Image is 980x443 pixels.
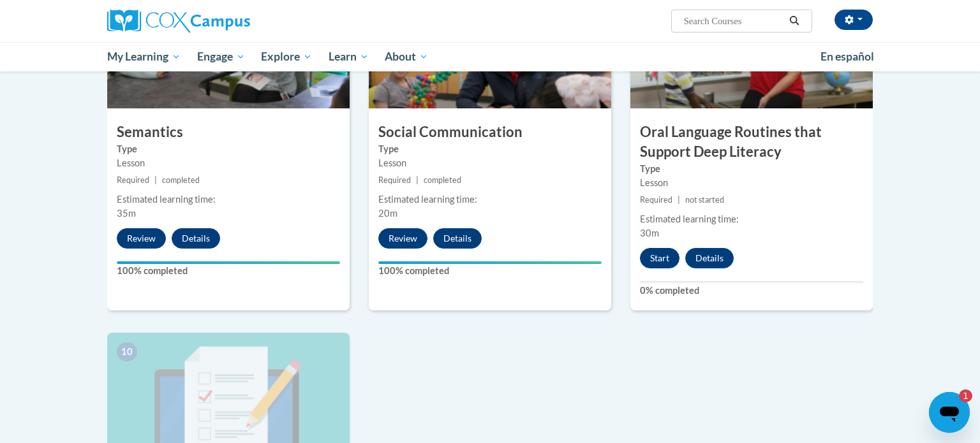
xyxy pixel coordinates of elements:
[640,228,659,238] span: 30m
[117,192,340,207] div: Estimated learning time:
[378,192,602,207] div: Estimated learning time:
[88,42,892,71] div: Main menu
[385,49,428,64] span: About
[640,176,863,190] div: Lesson
[947,389,972,402] iframe: Number of unread messages
[835,10,873,30] button: Account Settings
[107,49,181,64] span: My Learning
[433,228,482,249] button: Details
[640,195,672,205] span: Required
[640,248,679,268] button: Start
[99,42,189,71] a: My Learning
[378,208,397,219] span: 20m
[369,122,611,142] h3: Social Communication
[320,42,377,71] a: Learn
[253,42,320,71] a: Explore
[117,156,340,170] div: Lesson
[172,228,220,249] button: Details
[154,175,157,185] span: |
[378,175,411,185] span: Required
[640,212,863,226] div: Estimated learning time:
[117,228,166,249] button: Review
[378,264,602,278] label: 100% completed
[378,156,602,170] div: Lesson
[117,261,340,264] div: Your progress
[189,42,253,71] a: Engage
[640,284,863,298] label: 0% completed
[685,195,724,205] span: not started
[678,195,680,205] span: |
[820,50,874,63] span: En español
[117,142,340,156] label: Type
[329,49,369,64] span: Learn
[812,43,882,70] a: En español
[378,228,427,249] button: Review
[929,392,970,433] iframe: Button to launch messaging window, 1 unread message
[117,342,137,361] span: 10
[378,261,602,264] div: Your progress
[685,248,734,268] button: Details
[416,175,419,185] span: |
[107,10,350,33] a: Cox Campus
[107,10,250,33] img: Cox Campus
[378,142,602,156] label: Type
[683,13,785,29] input: Search Courses
[261,49,312,64] span: Explore
[117,208,136,219] span: 35m
[107,122,350,142] h3: Semantics
[117,264,340,278] label: 100% completed
[377,42,437,71] a: About
[630,122,873,162] h3: Oral Language Routines that Support Deep Literacy
[117,175,149,185] span: Required
[162,175,200,185] span: completed
[640,162,863,176] label: Type
[785,13,804,29] button: Search
[424,175,461,185] span: completed
[197,49,245,64] span: Engage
